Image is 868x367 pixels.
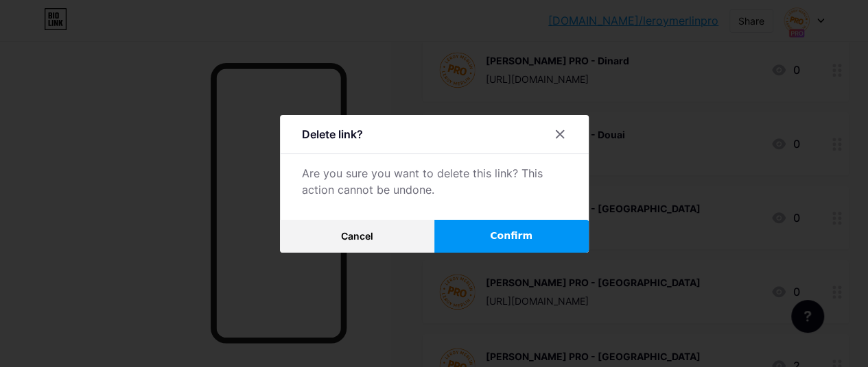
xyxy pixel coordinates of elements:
[302,165,567,198] div: Are you sure you want to delete this link? This action cannot be undone.
[434,220,589,253] button: Confirm
[302,126,363,142] div: Delete link?
[490,229,532,243] span: Confirm
[280,220,434,253] button: Cancel
[341,230,373,242] span: Cancel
